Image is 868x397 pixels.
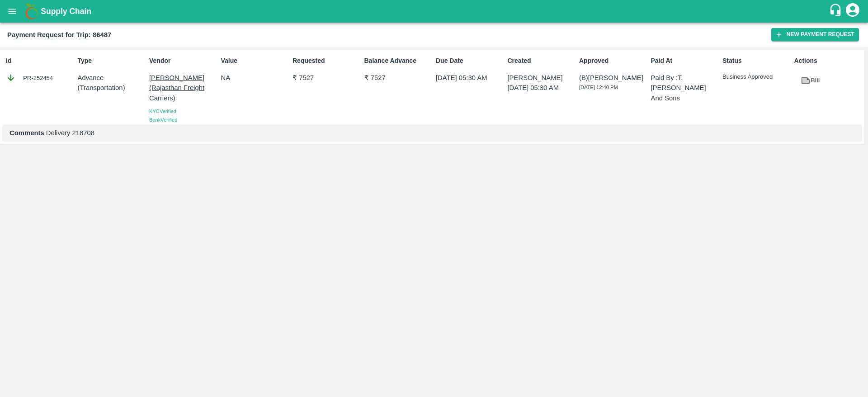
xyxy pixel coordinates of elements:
[78,83,146,93] p: ( Transportation )
[579,73,647,83] p: (B) [PERSON_NAME]
[221,56,289,66] p: Value
[436,73,504,83] p: [DATE] 05:30 AM
[41,7,91,16] b: Supply Chain
[508,73,576,83] p: [PERSON_NAME]
[364,56,432,66] p: Balance Advance
[292,73,360,83] p: ₹ 7527
[7,31,111,38] b: Payment Request for Trip: 86487
[651,73,719,103] p: Paid By : T.[PERSON_NAME] And Sons
[2,1,23,22] button: open drawer
[292,56,360,66] p: Requested
[41,5,829,18] a: Supply Chain
[844,2,861,21] div: account of current user
[508,56,576,66] p: Created
[221,73,289,83] p: NA
[579,85,618,90] span: [DATE] 12:40 PM
[78,73,146,83] p: Advance
[23,2,41,20] img: logo
[149,73,217,103] p: [PERSON_NAME] (Rajasthan Freight Carriers)
[364,73,432,83] p: ₹ 7527
[6,56,74,66] p: Id
[829,3,844,19] div: customer-support
[651,56,719,66] p: Paid At
[722,73,790,81] p: Business Approved
[722,56,790,66] p: Status
[9,129,44,137] b: Comments
[436,56,504,66] p: Due Date
[794,73,826,89] a: Bill
[9,128,855,138] p: Delivery 218708
[771,28,859,41] button: New Payment Request
[149,56,217,66] p: Vendor
[149,109,176,114] span: KYC Verified
[149,117,177,123] span: Bank Verified
[794,56,862,66] p: Actions
[579,56,647,66] p: Approved
[78,56,146,66] p: Type
[6,73,74,83] div: PR-252454
[508,83,576,93] p: [DATE] 05:30 AM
